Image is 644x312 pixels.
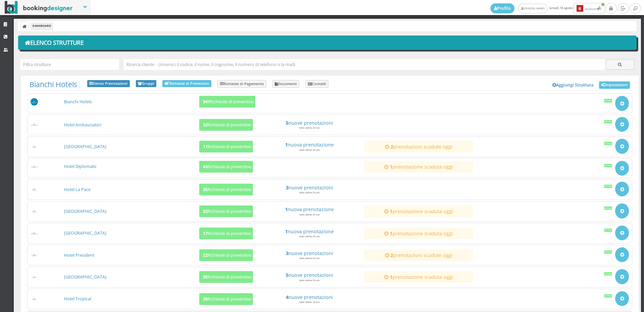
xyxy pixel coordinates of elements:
a: [GEOGRAPHIC_DATA] [64,144,106,149]
button: 43Richieste di preventivo [199,161,253,173]
a: Profilo [490,3,515,13]
a: 1nuova prenotazione [258,206,361,212]
h4: nuove prenotazioni [258,120,361,126]
strong: 5 [286,120,288,126]
a: Hotel La Pace [64,187,91,192]
h5: Richieste di preventivo [201,122,252,127]
h5: Richieste di preventivo [201,187,252,192]
strong: 2 [390,252,393,258]
b: 43 [203,164,208,170]
h4: nuove prenotazioni [258,272,361,278]
h4: prenotazioni scadute oggi [367,252,470,258]
h1: Elenco Strutture [23,37,632,49]
a: 1prenotazione scaduta oggi [367,208,470,214]
strong: 2 [390,143,393,150]
b: 35 [203,187,208,192]
img: c99f326e7d3611ed9c9d0608f5526cb6_max100.png [31,210,38,213]
a: 1nuova prenotazione [258,142,361,147]
a: 3nuove prenotazioni [258,185,361,190]
h5: Richieste di preventivo [201,231,252,236]
a: Hotel Ambasciatori [64,122,101,128]
b: 6 [577,5,583,12]
a: 2prenotazioni scadute oggi [367,252,470,258]
small: nelle ultime 24 ore [299,191,320,194]
span: | [30,80,81,89]
a: Richieste di Preventivo [162,80,211,87]
a: 1prenotazione scaduta oggi [367,274,470,280]
a: 5nuove prenotazioni [258,272,361,278]
small: nelle ultime 24 ore [299,126,320,129]
h4: prenotazione scaduta oggi [367,274,470,280]
strong: 1 [390,164,392,170]
div: Attiva [604,206,612,210]
h5: Richieste di preventivo [201,209,252,214]
strong: 3 [286,184,288,191]
strong: 5 [286,272,288,278]
h4: prenotazione scaduta oggi [367,231,470,236]
a: Hotel Diplomatic [64,164,97,169]
div: Attiva [604,250,612,254]
h4: nuova prenotazione [258,206,361,212]
button: 35Richieste di preventivo [199,184,253,195]
a: Gruppi [136,80,157,87]
strong: 1 [285,141,288,148]
b: 32 [203,122,208,128]
div: Attiva [604,99,612,102]
small: nelle ultime 24 ore [299,235,320,238]
a: Impostazioni [599,81,630,89]
img: f1a57c167d3611ed9c9d0608f5526cb6_max100.png [31,298,38,301]
div: Attiva [604,185,612,188]
button: 22Richieste di preventivo [199,249,253,261]
a: 1prenotazione scaduta oggi [367,231,470,236]
strong: 1 [285,206,288,212]
small: nelle ultime 24 ore [299,301,320,304]
strong: 1 [285,228,288,235]
h4: nuova prenotazione [258,142,361,147]
a: Contatti [305,80,328,88]
strong: 1 [390,208,392,214]
a: [GEOGRAPHIC_DATA] [64,274,106,280]
img: ea773b7e7d3611ed9c9d0608f5526cb6_max100.png [31,276,38,279]
button: 11Richieste di preventivo [199,141,253,152]
h4: prenotazioni scadute oggi [367,144,470,149]
a: [GEOGRAPHIC_DATA] [64,230,106,236]
div: Attiva [604,142,612,145]
div: Attiva [604,229,612,232]
b: 11 [203,144,208,149]
button: 29Richieste di preventivo [199,293,253,305]
a: Documenti [272,80,300,88]
small: nelle ultime 24 ore [299,213,320,216]
a: 1nuova prenotazione [258,229,361,234]
li: Dashboard [31,22,53,30]
h4: nuove prenotazioni [258,250,361,256]
h4: nuova prenotazione [258,229,361,234]
a: Bianchi Hotels [30,79,77,89]
span: lunedì, 18 agosto [490,3,605,14]
div: Attiva [604,120,612,123]
a: [PERSON_NAME] [518,4,548,13]
img: BookingDesigner.com [5,1,73,14]
button: 17Richieste di preventivo [199,228,253,239]
div: Attiva [604,164,612,167]
h5: Richieste di preventivo [201,99,254,104]
a: Hotel Tropical [64,296,91,302]
a: Elenco Prenotazioni [87,80,130,87]
a: 3nuove prenotazioni [258,250,361,256]
h5: Richieste di preventivo [201,274,252,279]
h4: nuove prenotazioni [258,294,361,300]
img: baa77dbb7d3611ed9c9d0608f5526cb6_max100.png [31,165,38,168]
button: 32Richieste di preventivo [199,205,253,217]
strong: 1 [390,230,392,237]
a: [GEOGRAPHIC_DATA] [64,208,106,214]
button: 32Richieste di preventivo [199,119,253,131]
a: 1prenotazione scaduta oggi [367,164,470,170]
a: Hotel President [64,252,94,258]
b: 35 [203,274,208,280]
a: 4nuove prenotazioni [258,294,361,300]
small: nelle ultime 24 ore [299,257,320,260]
img: 56a3b5230dfa11eeb8a602419b1953d8_max100.png [31,98,38,106]
img: b34dc2487d3611ed9c9d0608f5526cb6_max100.png [31,145,38,148]
b: 29 [203,296,208,302]
a: 2prenotazioni scadute oggi [367,144,470,149]
div: Attiva [604,294,612,298]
